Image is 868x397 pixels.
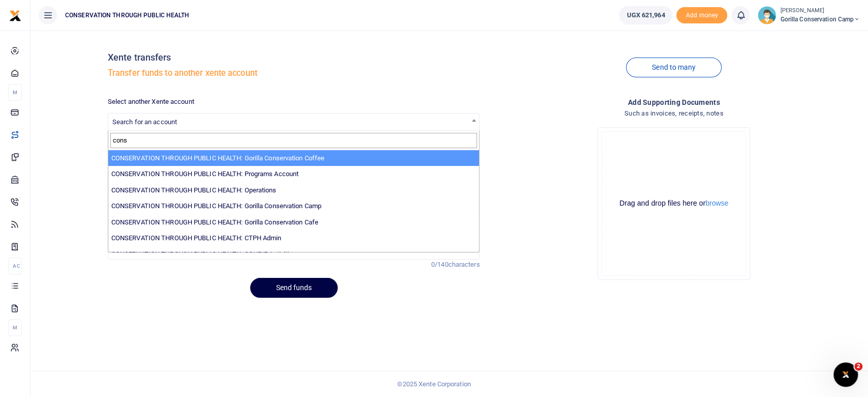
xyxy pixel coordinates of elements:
a: profile-user [PERSON_NAME] Gorilla Conservation Camp [758,6,860,24]
a: UGX 621,964 [619,6,672,24]
span: CONSERVATION THROUGH PUBLIC HEALTH [61,11,193,20]
label: CONSERVATION THROUGH PUBLIC HEALTH: Programs Account [111,169,298,179]
span: 0/140 [431,261,448,268]
iframe: Intercom live chat [833,362,858,387]
label: CONSERVATION THROUGH PUBLIC HEALTH: Operations [111,185,277,195]
a: logo-small logo-large logo-large [9,11,21,19]
span: Add money [676,7,727,24]
div: Drag and drop files here or [602,198,745,208]
span: 2 [854,362,862,371]
h4: Xente transfers [108,52,480,63]
h4: Such as invoices, receipts, notes [488,108,860,119]
label: CONSERVATION THROUGH PUBLIC HEALTH: Gorilla Conservation Coffee [111,153,324,163]
h5: Transfer funds to another xente account [108,68,480,78]
span: UGX 621,964 [626,10,665,20]
li: M [8,84,22,101]
a: Add money [676,11,727,18]
span: Search for an account [108,114,480,129]
li: Toup your wallet [676,7,727,24]
button: Send funds [250,278,338,298]
div: File Uploader [597,127,750,280]
span: Search for an account [112,118,177,126]
h4: Add supporting Documents [488,97,860,108]
span: Gorilla Conservation Camp [780,15,860,24]
input: Search [110,133,477,148]
span: Search for an account [108,113,480,131]
small: [PERSON_NAME] [780,7,860,15]
label: CONSERVATION THROUGH PUBLIC HEALTH: CTPH Admin [111,233,282,243]
li: Wallet ballance [615,6,676,24]
label: Select another Xente account [108,97,194,107]
img: logo-small [9,10,21,22]
label: CONSERVATION THROUGH PUBLIC HEALTH: Gorilla Conservation Cafe [111,217,318,228]
label: CONSERVATION THROUGH PUBLIC HEALTH: Gorilla Conservation Camp [111,201,321,211]
a: Send to many [626,58,722,77]
label: CONSERVATION THROUGH PUBLIC HEALTH: COHRIE Activities [111,249,296,260]
img: profile-user [758,6,776,24]
button: browse [705,200,728,207]
span: characters [448,261,480,268]
li: M [8,319,22,336]
li: Ac [8,258,22,274]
